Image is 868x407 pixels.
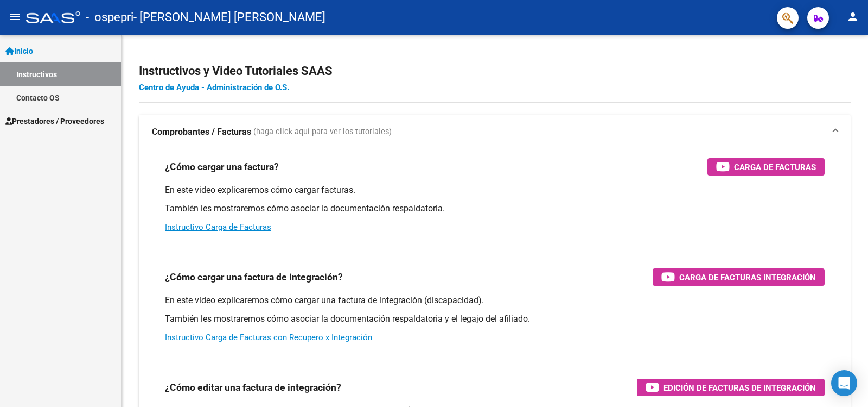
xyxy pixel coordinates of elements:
span: Inicio [5,45,33,57]
mat-icon: menu [9,10,22,23]
button: Carga de Facturas [707,158,825,176]
p: También les mostraremos cómo asociar la documentación respaldatoria. [165,203,825,215]
span: Carga de Facturas Integración [679,271,816,284]
h2: Instructivos y Video Tutoriales SAAS [139,61,851,82]
a: Instructivo Carga de Facturas [165,222,271,232]
span: - ospepri [86,5,133,29]
a: Centro de Ayuda - Administración de O.S. [139,83,289,92]
a: Instructivo Carga de Facturas con Recupero x Integración [165,333,372,342]
h3: ¿Cómo cargar una factura? [165,159,279,174]
strong: Comprobantes / Facturas [152,126,251,138]
h3: ¿Cómo editar una factura de integración? [165,380,341,395]
mat-expansion-panel-header: Comprobantes / Facturas (haga click aquí para ver los tutoriales) [139,115,851,149]
button: Carga de Facturas Integración [653,268,825,286]
span: - [PERSON_NAME] [PERSON_NAME] [133,5,325,29]
mat-icon: person [846,10,859,23]
span: Prestadores / Proveedores [5,115,104,127]
p: En este video explicaremos cómo cargar facturas. [165,184,825,196]
span: Edición de Facturas de integración [663,381,816,395]
button: Edición de Facturas de integración [637,379,825,396]
span: (haga click aquí para ver los tutoriales) [253,126,392,138]
p: En este video explicaremos cómo cargar una factura de integración (discapacidad). [165,295,825,306]
span: Carga de Facturas [734,160,816,174]
h3: ¿Cómo cargar una factura de integración? [165,270,343,285]
div: Open Intercom Messenger [831,370,857,396]
p: También les mostraremos cómo asociar la documentación respaldatoria y el legajo del afiliado. [165,313,825,325]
